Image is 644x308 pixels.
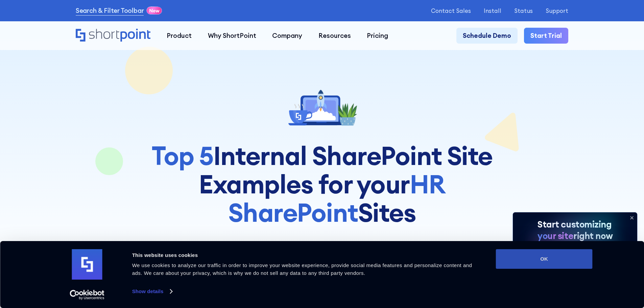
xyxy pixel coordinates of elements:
[484,7,501,14] a: Install
[318,31,351,41] div: Resources
[132,262,472,276] span: We use cookies to analyze our traffic in order to improve your website experience, provide social...
[76,6,144,16] a: Search & Filter Toolbar
[524,28,568,44] a: Start Trial
[159,28,200,44] a: Product
[496,249,593,269] button: OK
[264,28,310,44] a: Company
[132,286,172,297] a: Show details
[132,251,481,259] div: This website uses cookies
[208,31,256,41] div: Why ShortPoint
[57,290,117,300] a: Usercentrics Cookiebot - opens in a new window
[141,142,503,227] h1: Internal SharePoint Site Examples for your Sites
[359,28,397,44] a: Pricing
[72,249,102,280] img: logo
[367,31,388,41] div: Pricing
[546,7,568,14] a: Support
[76,29,150,43] a: Home
[310,28,359,44] a: Resources
[431,7,471,14] a: Contact Sales
[200,28,264,44] a: Why ShortPoint
[272,31,302,41] div: Company
[167,31,192,41] div: Product
[456,28,518,44] a: Schedule Demo
[514,7,533,14] a: Status
[228,168,445,229] span: HR SharePoint
[151,139,213,172] span: Top 5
